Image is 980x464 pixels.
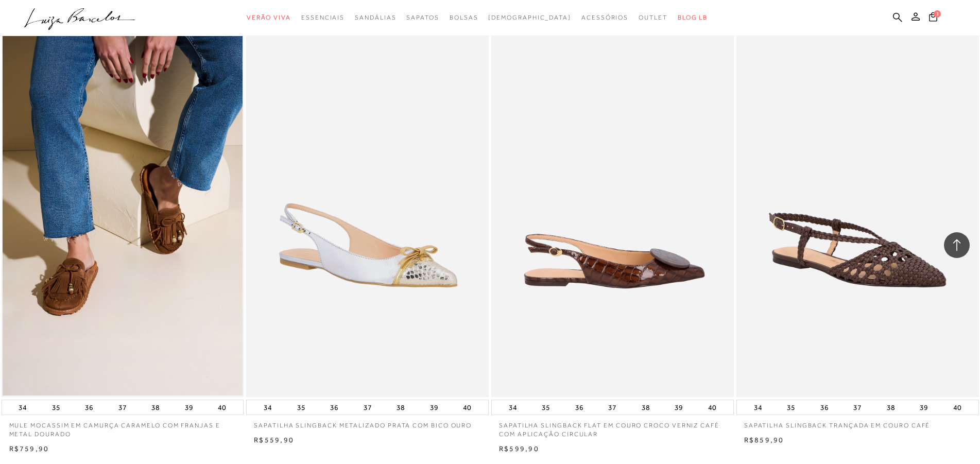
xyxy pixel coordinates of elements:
button: 39 [427,400,441,415]
img: MULE MOCASSIM EM CAMURÇA CARAMELO COM FRANJAS E METAL DOURADO [3,35,243,396]
a: SAPATILHA SLINGBACK METALIZADO PRATA COM BICO OURO SAPATILHA SLINGBACK METALIZADO PRATA COM BICO ... [247,35,488,396]
span: BLOG LB [678,14,708,21]
a: noSubCategoriesText [488,8,571,27]
a: MULE MOCASSIM EM CAMURÇA CARAMELO COM FRANJAS E METAL DOURADO MULE MOCASSIM EM CAMURÇA CARAMELO C... [3,35,243,396]
span: [DEMOGRAPHIC_DATA] [488,14,571,21]
button: 35 [539,400,553,415]
button: 39 [182,400,196,415]
a: noSubCategoriesText [406,8,439,27]
span: R$759,90 [9,444,49,453]
button: 37 [360,400,375,415]
button: 36 [327,400,341,415]
button: 37 [115,400,130,415]
button: 38 [639,400,653,415]
a: noSubCategoriesText [301,8,345,27]
button: 39 [917,400,931,415]
a: BLOG LB [678,8,708,27]
span: R$559,90 [254,436,294,444]
button: 37 [850,400,865,415]
span: R$599,90 [499,444,539,453]
button: 37 [605,400,620,415]
button: 34 [751,400,765,415]
button: 40 [215,400,229,415]
button: 36 [817,400,832,415]
span: Sandálias [355,14,396,21]
a: noSubCategoriesText [581,8,628,27]
span: Acessórios [581,14,628,21]
a: noSubCategoriesText [355,8,396,27]
button: 34 [506,400,520,415]
a: noSubCategoriesText [639,8,667,27]
button: 36 [82,400,96,415]
span: Sapatos [406,14,439,21]
a: SAPATILHA SLINGBACK METALIZADO PRATA COM BICO OURO [246,415,489,430]
button: 38 [884,400,898,415]
span: Essenciais [301,14,345,21]
img: SAPATILHA SLINGBACK TRANÇADA EM COURO CAFÉ [737,35,978,396]
button: 40 [705,400,719,415]
button: 38 [393,400,408,415]
span: Bolsas [450,14,478,21]
a: SAPATILHA SLINGBACK TRANÇADA EM COURO CAFÉ [736,415,979,430]
span: 1 [934,10,941,18]
span: Verão Viva [247,14,291,21]
button: 1 [926,11,940,25]
a: noSubCategoriesText [450,8,478,27]
button: 40 [950,400,965,415]
img: SAPATILHA SLINGBACK METALIZADO PRATA COM BICO OURO [247,35,488,396]
a: SAPATILHA SLINGBACK FLAT EM COURO CROCO VERNIZ CAFÉ COM APLICAÇÃO CIRCULAR [492,35,733,396]
a: MULE MOCASSIM EM CAMURÇA CARAMELO COM FRANJAS E METAL DOURADO [2,415,244,439]
button: 35 [784,400,798,415]
span: Outlet [639,14,667,21]
button: 34 [261,400,275,415]
button: 34 [15,400,30,415]
button: 36 [572,400,587,415]
a: SAPATILHA SLINGBACK TRANÇADA EM COURO CAFÉ SAPATILHA SLINGBACK TRANÇADA EM COURO CAFÉ [737,35,978,396]
img: SAPATILHA SLINGBACK FLAT EM COURO CROCO VERNIZ CAFÉ COM APLICAÇÃO CIRCULAR [492,33,734,397]
button: 35 [49,400,63,415]
button: 35 [294,400,308,415]
button: 40 [460,400,474,415]
button: 39 [672,400,686,415]
a: noSubCategoriesText [247,8,291,27]
span: R$859,90 [744,436,784,444]
button: 38 [148,400,163,415]
a: SAPATILHA SLINGBACK FLAT EM COURO CROCO VERNIZ CAFÉ COM APLICAÇÃO CIRCULAR [491,415,734,439]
